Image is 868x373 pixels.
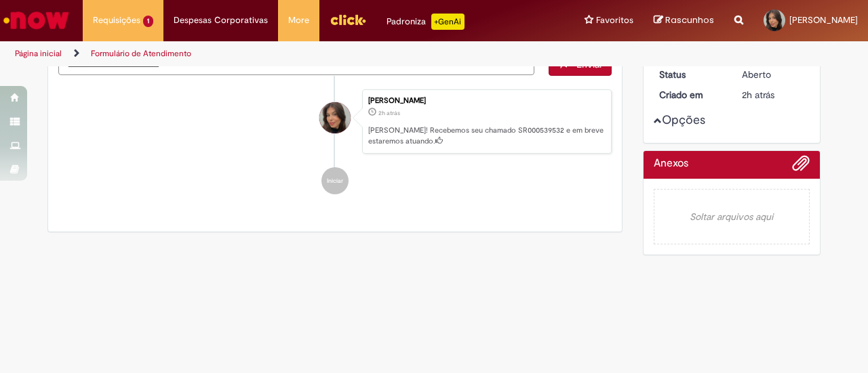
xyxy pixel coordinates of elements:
[378,109,400,117] time: 28/08/2025 14:42:52
[654,189,810,244] em: Soltar arquivos aqui
[792,154,810,179] button: Adicionar anexos
[742,68,805,81] div: Aberto
[742,88,805,102] div: 28/08/2025 14:42:52
[319,102,351,133] div: Ana Carolina Barbosa Goncalves
[431,14,465,30] p: +GenAi
[368,97,604,105] div: [PERSON_NAME]
[654,158,688,170] h2: Anexos
[742,89,774,101] span: 2h atrás
[596,14,633,27] span: Favoritos
[1,7,71,34] img: ServiceNow
[58,76,612,209] ul: Histórico de tíquete
[58,89,612,154] li: Ana Carolina Barbosa Goncalves
[742,89,774,101] time: 28/08/2025 14:42:52
[649,88,732,102] dt: Criado em
[288,14,309,27] span: More
[93,14,140,27] span: Requisições
[654,14,714,27] a: Rascunhos
[649,68,732,81] dt: Status
[91,48,191,59] a: Formulário de Atendimento
[665,14,714,26] span: Rascunhos
[10,41,568,66] ul: Trilhas de página
[143,16,153,27] span: 1
[789,14,858,26] span: [PERSON_NAME]
[174,14,268,27] span: Despesas Corporativas
[368,125,604,146] p: [PERSON_NAME]! Recebemos seu chamado SR000539532 e em breve estaremos atuando.
[378,109,400,117] span: 2h atrás
[576,58,603,70] span: Enviar
[15,48,62,59] a: Página inicial
[387,14,465,30] div: Padroniza
[330,9,366,30] img: click_logo_yellow_360x200.png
